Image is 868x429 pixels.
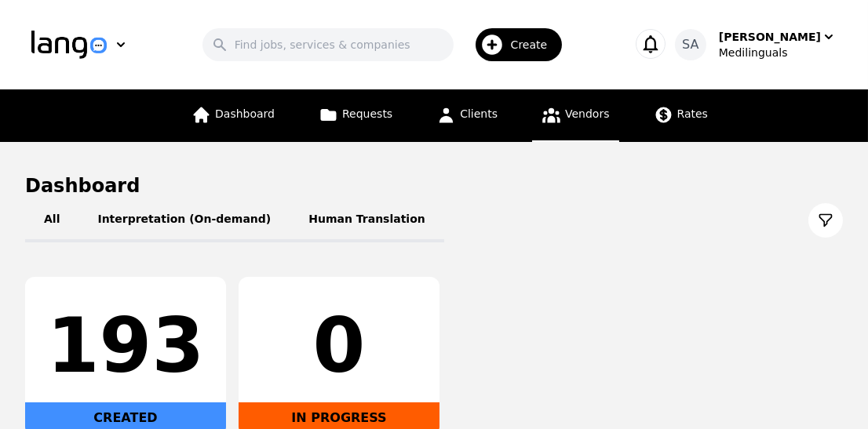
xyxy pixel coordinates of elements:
button: SA[PERSON_NAME]Medilinguals [675,29,837,60]
span: Clients [460,107,498,120]
button: All [25,198,78,242]
span: Vendors [565,107,609,120]
span: SA [682,35,698,54]
div: 0 [251,308,427,384]
span: Rates [677,107,708,120]
button: Interpretation (On-demand) [78,198,290,242]
a: Rates [644,89,717,142]
img: Logo [31,31,107,59]
div: Medilinguals [719,45,837,60]
a: Requests [309,89,402,142]
span: Dashboard [215,107,275,120]
button: Filter [808,203,843,238]
a: Vendors [532,89,618,142]
h1: Dashboard [25,173,843,198]
button: Create [454,22,572,67]
a: Dashboard [182,89,284,142]
a: Clients [427,89,507,142]
div: [PERSON_NAME] [719,29,821,45]
input: Find jobs, services & companies [202,28,454,61]
span: Requests [342,107,392,120]
span: Create [511,37,559,53]
div: 193 [38,308,213,384]
button: Human Translation [290,198,444,242]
